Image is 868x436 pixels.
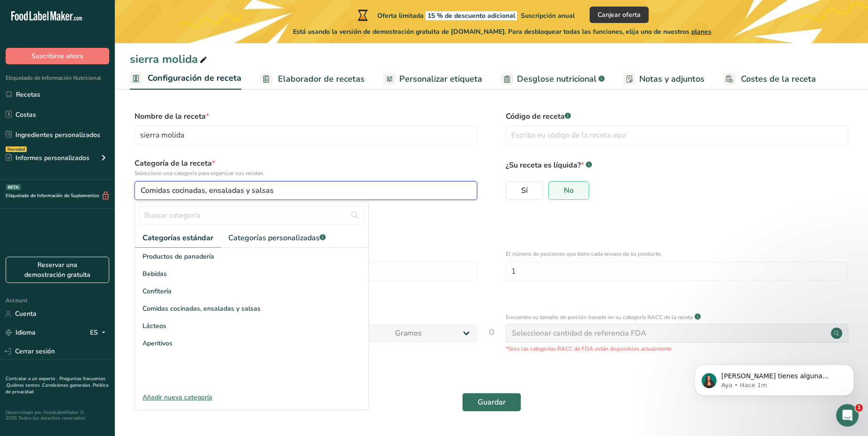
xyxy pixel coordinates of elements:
[590,7,649,23] button: Canjear oferta
[691,27,711,36] span: planes
[260,69,365,90] a: Elaborador de recetas
[426,11,517,20] span: 15 % de descuento adicional
[521,186,528,195] span: Sí
[142,321,166,331] span: Lácteos
[681,345,868,411] iframe: Intercom notifications mensaje
[6,184,21,190] div: BETA
[278,73,365,85] span: Elaborador de recetas
[135,126,477,145] input: Escriba el nombre de su receta aquí
[639,73,704,85] span: Notas y adjuntos
[506,111,848,122] label: Código de receta
[293,27,711,37] span: Está usando la versión de demostración gratuita de [DOMAIN_NAME]. Para desbloquear todas las func...
[623,69,704,90] a: Notas y adjuntos
[148,72,241,84] span: Configuración de receta
[142,269,167,279] span: Bebidas
[135,158,477,177] label: Categoría de la receta
[6,375,58,382] a: Contratar a un experto .
[501,69,605,90] a: Desglose nutricional
[135,111,477,122] label: Nombre de la receta
[506,313,693,321] p: Encuentre su tamaño de porción basado en su categoría RACC de la receta
[741,73,816,85] span: Costes de la receta
[135,392,368,402] div: Añadir nueva categoría
[564,186,574,195] span: No
[6,382,108,395] a: Política de privacidad
[399,73,482,85] span: Personalizar etiqueta
[521,11,575,20] span: Suscripción anual
[142,338,172,348] span: Aperitivos
[6,375,105,389] a: Preguntas frecuentes .
[506,344,848,353] p: *Solo las categorías RACC de FDA están disponibles actualmente
[130,68,241,90] a: Configuración de receta
[31,51,83,61] span: Suscribirse ahora
[517,73,597,85] span: Desglose nutricional
[6,146,27,152] div: Novedad
[855,404,863,412] span: 1
[139,206,365,225] input: Buscar categoría
[228,232,326,244] span: Categorías personalizadas
[836,404,859,427] iframe: Intercom live chat
[506,250,847,258] p: El número de porciones que tiene cada envase de su producto.
[383,69,482,90] a: Personalizar etiqueta
[42,382,93,389] a: Condiciones generales .
[141,185,274,196] span: Comidas cocinadas, ensaladas y salsas
[462,393,521,412] button: Guardar
[7,382,42,389] a: Quiénes somos .
[512,328,646,339] div: Seleccionar cantidad de referencia FDA
[142,286,172,296] span: Confitería
[489,327,494,353] span: O
[6,48,109,64] button: Suscribirse ahora
[142,304,261,314] span: Comidas cocinadas, ensaladas y salsas
[142,232,213,244] span: Categorías estándar
[130,51,209,68] div: sierra molida
[723,69,816,90] a: Costes de la receta
[142,252,214,261] span: Productos de panadería
[6,153,90,163] div: Informes personalizados
[135,169,477,177] p: Seleccione una categoría para organizar sus recetas
[135,181,477,200] button: Comidas cocinadas, ensaladas y salsas
[356,9,575,21] div: Oferta limitada
[478,397,506,408] span: Guardar
[506,126,848,145] input: Escriba eu código de la receta aquí
[598,10,641,20] span: Canjear oferta
[6,324,36,341] a: Idioma
[90,327,109,338] div: ES
[6,410,109,421] div: Desarrollado por FoodLabelMaker © 2025 Todos los derechos reservados
[506,158,848,171] p: ¿Su receta es líquida?
[6,257,109,283] a: Reservar una demostración gratuita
